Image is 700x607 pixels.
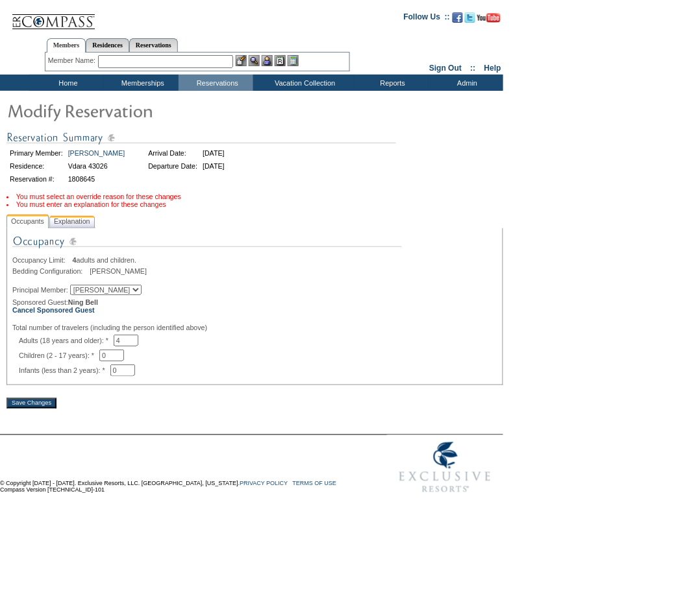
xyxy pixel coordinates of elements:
[12,324,497,331] div: Total number of travelers (including the person identified above)
[8,173,65,185] td: Reservation #:
[288,55,299,66] img: b_calculator.gif
[47,38,86,53] a: Members
[86,38,129,52] a: Residences
[6,398,56,409] input: Save Changes
[201,160,227,172] td: [DATE]
[12,233,402,256] img: Occupancy
[477,16,501,24] a: Subscribe to our YouTube Channel
[471,64,476,73] span: ::
[477,13,501,23] img: Subscribe to our YouTube Channel
[68,298,98,306] span: Ning Bell
[68,149,125,157] a: [PERSON_NAME]
[8,147,65,159] td: Primary Member:
[249,55,260,66] img: View
[240,481,288,487] a: PRIVACY POLICY
[429,75,503,91] td: Admin
[66,160,127,172] td: Vdara 43026
[146,147,199,159] td: Arrival Date:
[404,11,450,27] td: Follow Us ::
[90,267,147,275] span: [PERSON_NAME]
[146,160,199,172] td: Departure Date:
[11,3,95,30] img: Compass Home
[12,256,497,264] div: adults and children.
[8,160,65,172] td: Residence:
[12,267,88,275] span: Bedding Configuration:
[6,193,503,200] li: You must select an override reason for these changes
[465,16,475,24] a: Follow us on Twitter
[8,215,47,228] span: Occupants
[29,75,104,91] td: Home
[275,55,286,66] img: Reservations
[6,97,266,123] img: Modify Reservation
[253,75,354,91] td: Vacation Collection
[12,286,68,294] span: Principal Member:
[19,366,110,374] span: Infants (less than 2 years): *
[12,256,71,264] span: Occupancy Limit:
[354,75,429,91] td: Reports
[179,75,253,91] td: Reservations
[51,215,93,228] span: Explanation
[19,337,114,344] span: Adults (18 years and older): *
[453,12,463,23] img: Become our fan on Facebook
[453,16,463,24] a: Become our fan on Facebook
[236,55,247,66] img: b_edit.gif
[201,147,227,159] td: [DATE]
[293,481,337,487] a: TERMS OF USE
[73,256,77,264] span: 4
[66,173,127,185] td: 1808645
[48,55,98,66] div: Member Name:
[19,351,99,359] span: Children (2 - 17 years): *
[12,298,497,314] div: Sponsored Guest:
[12,306,95,314] a: Cancel Sponsored Guest
[104,75,179,91] td: Memberships
[429,64,462,73] a: Sign Out
[6,200,503,208] li: You must enter an explanation for these changes
[387,435,503,500] img: Exclusive Resorts
[465,12,475,23] img: Follow us on Twitter
[129,38,178,52] a: Reservations
[6,130,396,146] img: Reservation Summary
[262,55,273,66] img: Impersonate
[484,64,501,73] a: Help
